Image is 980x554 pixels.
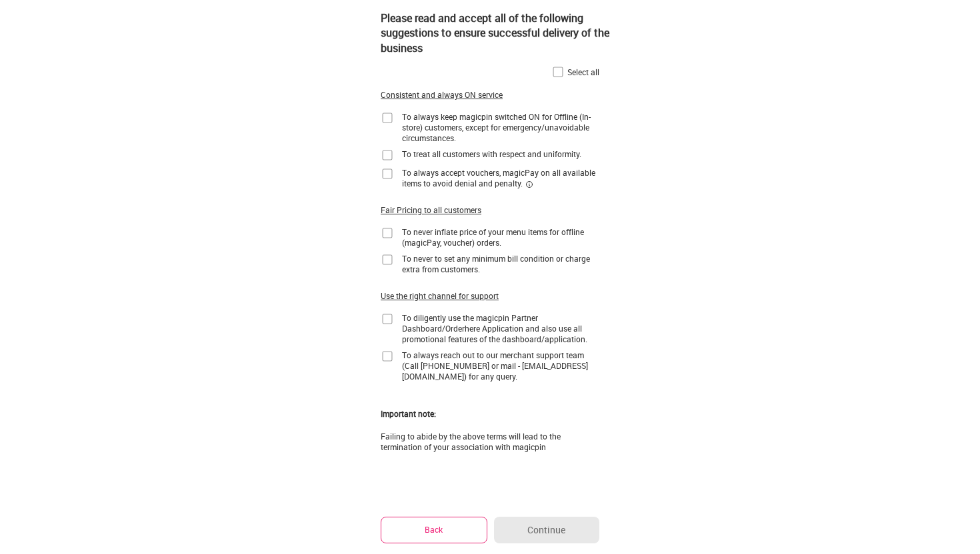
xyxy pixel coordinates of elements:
div: To treat all customers with respect and uniformity. [402,148,581,159]
img: home-delivery-unchecked-checkbox-icon.f10e6f61.svg [381,148,394,162]
div: Important note: [381,408,436,419]
div: Fair Pricing to all customers [381,204,481,216]
div: Consistent and always ON service [381,89,503,101]
div: To always accept vouchers, magicPay on all available items to avoid denial and penalty. [402,167,599,188]
div: To always keep magicpin switched ON for Offline (In-store) customers, except for emergency/unavoi... [402,111,599,143]
img: home-delivery-unchecked-checkbox-icon.f10e6f61.svg [381,111,394,125]
div: To never inflate price of your menu items for offline (magicPay, voucher) orders. [402,226,599,248]
div: To diligently use the magicpin Partner Dashboard/Orderhere Application and also use all promotion... [402,312,599,344]
div: To never to set any minimum bill condition or charge extra from customers. [402,253,599,274]
div: Use the right channel for support [381,290,499,302]
img: home-delivery-unchecked-checkbox-icon.f10e6f61.svg [381,312,394,326]
button: Continue [494,517,599,543]
img: home-delivery-unchecked-checkbox-icon.f10e6f61.svg [381,167,394,180]
div: Failing to abide by the above terms will lead to the termination of your association with magicpin [381,431,599,452]
div: Select all [567,67,599,77]
img: home-delivery-unchecked-checkbox-icon.f10e6f61.svg [381,350,394,363]
img: informationCircleBlack.2195f373.svg [525,180,533,188]
img: home-delivery-unchecked-checkbox-icon.f10e6f61.svg [381,226,394,240]
img: home-delivery-unchecked-checkbox-icon.f10e6f61.svg [551,65,565,79]
button: Back [381,517,487,543]
div: To always reach out to our merchant support team (Call [PHONE_NUMBER] or mail - [EMAIL_ADDRESS][D... [402,350,599,382]
img: home-delivery-unchecked-checkbox-icon.f10e6f61.svg [381,253,394,266]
